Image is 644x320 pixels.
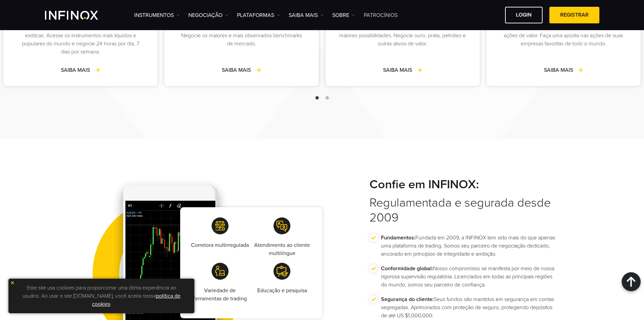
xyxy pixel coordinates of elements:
[252,241,312,257] p: Atendimento ao cliente multilíngue
[190,286,250,303] p: Variedade de ferramentas de trading
[369,177,559,225] h2: Regulamentada e segurada desde 2009
[10,280,15,285] img: yellow close icon
[17,23,144,56] p: Negocie pares de moedas principais, secundárias e exóticas. Acesse os instrumentos mais líquidos ...
[505,7,543,23] a: Login
[364,11,398,19] a: Patrocínios
[257,286,307,295] p: Educação e pesquisa
[381,264,559,289] p: Nosso compromisso se manifesta por meio de nossa rigorosa supervisão regulatória. Licenciados em ...
[134,11,180,19] a: Instrumentos
[61,66,100,74] a: SAIBA MAIS
[315,96,319,100] span: Go to slide 1
[45,11,114,20] a: INFINOX Logo
[381,265,433,272] strong: Conformidade global:
[289,11,324,19] a: Saiba mais
[381,234,559,258] p: Fundada em 2009, a INFINOX tem sido mais do que apenas uma plataforma de trading. Somos seu parce...
[237,11,280,19] a: PLATAFORMAS
[381,234,415,241] strong: Fundamentos:
[222,66,261,74] a: SAIBA MAIS
[326,96,329,100] span: Go to slide 2
[369,177,559,192] strong: Confie em INFINOX:
[549,7,599,23] a: Registrar
[178,23,305,48] p: Aproveite as oportunidades que movimentam o setor. Negocie os maiores e mais observados benchmark...
[191,241,249,249] p: Corretora multirregulada
[188,11,229,19] a: NEGOCIAÇÃO
[381,296,434,303] strong: Segurança do cliente:
[381,295,559,320] p: Seus fundos são mantidos em segurança em contas segregadas. Aprimorados com proteção de seguro, p...
[544,66,583,74] a: SAIBA MAIS
[339,23,466,48] p: Os ativos mais preciosos do mundo podem conter as maiores possibilidades. Negocie ouro, prata, pe...
[12,282,191,310] p: Este site usa cookies para proporcionar uma ótima experiência ao usuário. Ao usar o site [DOMAIN_...
[332,11,355,19] a: SOBRE
[500,23,627,48] p: Tudo, desde grandes empresas de tecnologia até ações de valor. Faça uma aposta nas ações de suas ...
[383,66,422,74] a: SAIBA MAIS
